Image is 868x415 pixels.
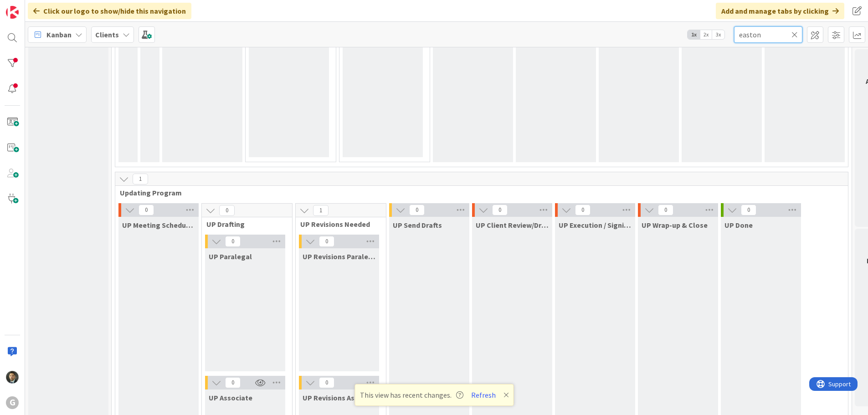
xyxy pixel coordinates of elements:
span: Updating Program [120,188,837,197]
span: 0 [319,236,334,247]
span: 1x [688,30,700,39]
input: Quick Filter... [734,26,802,43]
span: 2x [700,30,712,39]
div: Add and manage tabs by clicking [716,3,844,19]
span: 0 [319,377,334,388]
span: UP Revisions Paralegal [303,252,375,261]
span: 1 [133,174,148,184]
span: 0 [409,205,425,215]
span: UP Send Drafts [393,220,442,230]
button: Refresh [467,389,498,401]
img: CG [6,371,19,384]
span: UP Revisions Associate [303,393,375,402]
span: UP Execution / Signing [559,220,632,230]
span: UP Drafting [206,220,281,229]
span: UP Revisions Needed [300,220,375,229]
img: Visit kanbanzone.com [6,6,19,19]
span: UP Wrap-up & Close [642,220,708,230]
span: 0 [575,205,591,215]
span: 0 [225,377,241,388]
span: This view has recent changes. [360,389,463,400]
span: UP Paralegal [209,252,252,261]
span: 0 [492,205,508,215]
span: 0 [225,236,241,247]
span: 0 [219,205,235,216]
div: Click our logo to show/hide this navigation [28,3,191,19]
span: Kanban [46,29,72,40]
span: 0 [658,205,673,215]
span: 0 [741,205,756,215]
span: UP Associate [209,393,252,402]
span: 3x [712,30,724,39]
span: 1 [313,205,329,216]
span: 0 [139,205,154,215]
span: UP Meeting Scheduled [122,220,195,230]
div: G [6,396,19,409]
span: UP Client Review/Draft Review Meeting [476,220,549,230]
b: Clients [95,30,119,39]
span: Support [19,1,41,12]
span: UP Done [724,220,753,230]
